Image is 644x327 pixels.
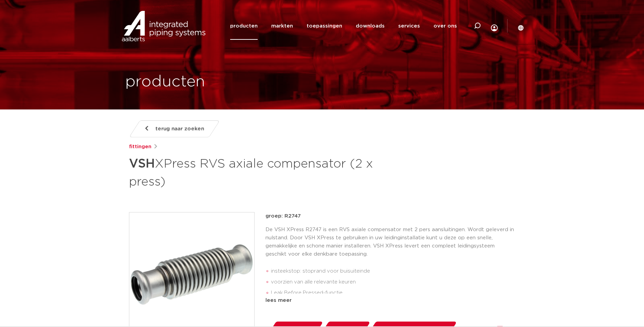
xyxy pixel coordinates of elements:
h1: XPress RVS axiale compensator (2 x press) [129,154,384,190]
li: insteekstop: stoprand voor buisuiteinde [271,266,515,277]
div: lees meer [265,296,515,305]
h1: producten [125,71,205,93]
a: markten [271,12,293,40]
li: voorzien van alle relevante keuren [271,277,515,288]
a: downloads [356,12,385,40]
strong: VSH [129,158,155,170]
a: terug naar zoeken [129,120,220,137]
li: Leak Before Pressed-functie [271,288,515,298]
nav: Menu [230,12,457,40]
a: fittingen [129,143,151,151]
a: services [398,12,420,40]
a: toepassingen [307,12,342,40]
a: over ons [434,12,457,40]
a: producten [230,12,258,40]
div: my IPS [491,10,498,42]
p: groep: R2747 [265,212,515,220]
span: terug naar zoeken [155,123,204,134]
p: De VSH XPress R2747 is een RVS axiale compensator met 2 pers aansluitingen. Wordt geleverd in nul... [265,226,515,258]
